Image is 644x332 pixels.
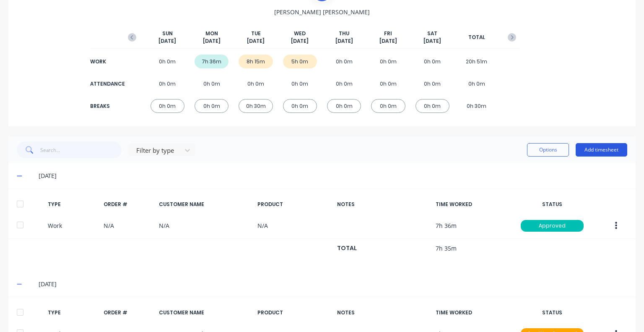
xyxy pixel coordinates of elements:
[104,309,152,316] div: ORDER #
[39,171,627,180] div: [DATE]
[515,309,589,316] div: STATUS
[90,80,124,88] div: ATTENDANCE
[339,30,349,37] span: THU
[39,280,627,289] div: [DATE]
[415,99,449,113] div: 0h 0m
[251,30,261,37] span: TUE
[527,143,569,157] button: Options
[436,201,509,208] div: TIME WORKED
[104,201,152,208] div: ORDER #
[515,201,589,208] div: STATUS
[379,37,397,45] span: [DATE]
[337,309,428,316] div: NOTES
[159,309,250,316] div: CUSTOMER NAME
[283,55,317,68] div: 5h 0m
[90,102,124,110] div: BREAKS
[337,201,428,208] div: NOTES
[159,201,250,208] div: CUSTOMER NAME
[291,37,309,45] span: [DATE]
[283,99,317,113] div: 0h 0m
[460,55,493,68] div: 20h 51m
[151,77,184,91] div: 0h 0m
[195,55,229,68] div: 7h 36m
[48,201,96,208] div: TYPE
[415,55,449,68] div: 0h 0m
[427,30,437,37] span: SAT
[327,99,361,113] div: 0h 0m
[195,77,229,91] div: 0h 0m
[283,77,317,91] div: 0h 0m
[151,99,184,113] div: 0h 0m
[274,8,370,16] span: [PERSON_NAME] [PERSON_NAME]
[162,30,173,37] span: SUN
[257,309,331,316] div: PRODUCT
[205,30,218,37] span: MON
[151,55,184,68] div: 0h 0m
[460,99,493,113] div: 0h 30m
[327,55,361,68] div: 0h 0m
[415,77,449,91] div: 0h 0m
[371,99,405,113] div: 0h 0m
[460,77,493,91] div: 0h 0m
[239,99,273,113] div: 0h 30m
[40,141,122,158] input: Search...
[247,37,265,45] span: [DATE]
[436,309,509,316] div: TIME WORKED
[257,201,331,208] div: PRODUCT
[576,143,627,157] button: Add timesheet
[371,55,405,68] div: 0h 0m
[371,77,405,91] div: 0h 0m
[195,99,229,113] div: 0h 0m
[423,37,441,45] span: [DATE]
[294,30,306,37] span: WED
[468,34,485,41] span: TOTAL
[335,37,353,45] span: [DATE]
[90,58,124,65] div: WORK
[239,77,273,91] div: 0h 0m
[521,220,584,232] div: Approved
[48,309,96,316] div: TYPE
[239,55,273,68] div: 8h 15m
[158,37,176,45] span: [DATE]
[203,37,221,45] span: [DATE]
[384,30,392,37] span: FRI
[327,77,361,91] div: 0h 0m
